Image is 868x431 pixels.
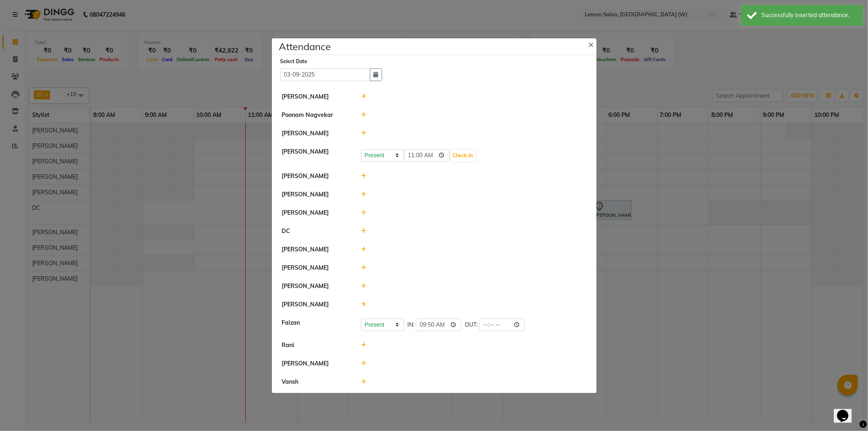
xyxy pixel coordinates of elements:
[588,38,594,50] span: ×
[280,68,370,81] input: Select date
[280,58,308,65] label: Select Date
[276,92,355,101] div: [PERSON_NAME]
[276,264,355,272] div: [PERSON_NAME]
[276,378,355,386] div: Vansh
[276,172,355,180] div: [PERSON_NAME]
[276,111,355,119] div: Poonam Nagvekar
[276,282,355,290] div: [PERSON_NAME]
[276,209,355,217] div: [PERSON_NAME]
[465,321,478,329] span: OUT:
[407,321,414,329] span: IN:
[276,245,355,254] div: [PERSON_NAME]
[276,300,355,309] div: [PERSON_NAME]
[276,190,355,199] div: [PERSON_NAME]
[276,147,355,162] div: [PERSON_NAME]
[279,39,331,54] h4: Attendance
[834,398,860,423] iframe: chat widget
[276,227,355,235] div: DC
[450,150,475,161] button: Check-In
[761,11,857,20] div: Successfully inserted attendance.
[276,129,355,138] div: [PERSON_NAME]
[276,359,355,368] div: [PERSON_NAME]
[276,319,355,331] div: Faizan
[276,341,355,350] div: Rani
[582,33,602,55] button: Close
